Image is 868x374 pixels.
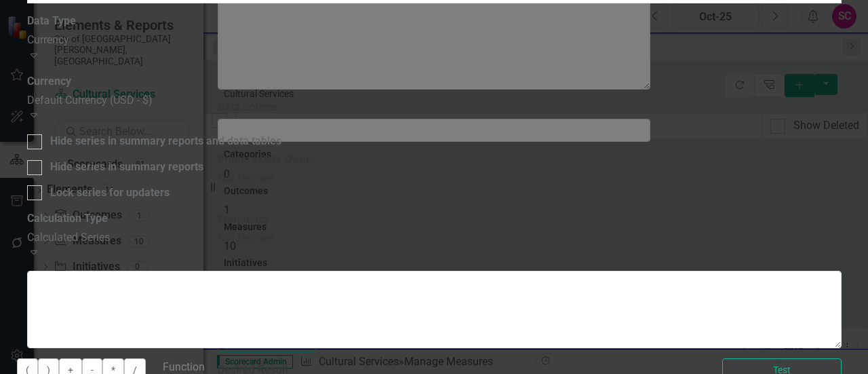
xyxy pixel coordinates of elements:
div: Default Currency (USD - $) [27,93,842,109]
label: Data Type [27,14,76,29]
div: Calculated Series [27,230,842,246]
label: Calculation Type [27,211,108,227]
div: Hide series in summary reports [50,160,203,175]
div: Lock series for updaters [50,185,170,201]
div: Currency [27,33,842,48]
div: Hide series in summary reports and data tables [50,134,281,149]
label: Currency [27,74,71,90]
